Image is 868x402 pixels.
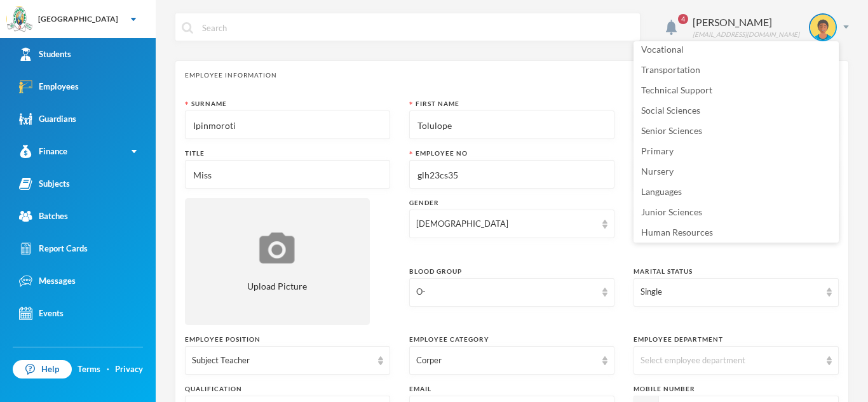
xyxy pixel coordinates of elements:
[409,267,614,276] div: Blood Group
[19,307,64,320] div: Events
[641,64,700,75] span: Transportation
[641,44,684,55] span: Vocational
[409,198,614,208] div: Gender
[256,231,298,265] img: upload
[19,242,88,255] div: Report Cards
[641,227,713,238] span: Human Resources
[693,15,799,30] div: [PERSON_NAME]
[182,22,193,34] img: search
[19,80,79,93] div: Employees
[185,70,839,80] div: Employee Information
[19,145,67,158] div: Finance
[13,360,72,379] a: Help
[185,149,390,158] div: Title
[409,149,614,158] div: Employee No
[678,14,688,24] span: 4
[201,13,634,42] input: Search
[115,363,143,376] a: Privacy
[247,279,307,293] span: Upload Picture
[641,354,820,367] div: Select employee department
[192,354,372,367] div: Subject Teacher
[107,363,109,376] div: ·
[641,125,702,136] span: Senior Sciences
[409,335,614,344] div: Employee Category
[641,105,700,116] span: Social Sciences
[634,384,839,394] div: Mobile Number
[641,206,702,217] span: Junior Sciences
[19,112,76,126] div: Guardians
[19,48,71,61] div: Students
[409,384,614,394] div: Email
[641,166,674,177] span: Nursery
[416,354,596,367] div: Corper
[641,145,674,156] span: Primary
[634,335,839,344] div: Employee Department
[19,177,70,191] div: Subjects
[634,267,839,276] div: Marital Status
[7,7,32,32] img: logo
[19,210,68,223] div: Batches
[641,186,682,197] span: Languages
[19,274,76,288] div: Messages
[641,84,712,95] span: Technical Support
[185,335,390,344] div: Employee Position
[641,286,820,298] div: Single
[78,363,100,376] a: Terms
[693,30,799,39] div: [EMAIL_ADDRESS][DOMAIN_NAME]
[416,286,596,298] div: O-
[409,99,614,109] div: First Name
[185,99,390,109] div: Surname
[38,13,118,25] div: [GEOGRAPHIC_DATA]
[185,384,390,394] div: Qualification
[416,218,596,231] div: [DEMOGRAPHIC_DATA]
[810,15,836,40] img: STUDENT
